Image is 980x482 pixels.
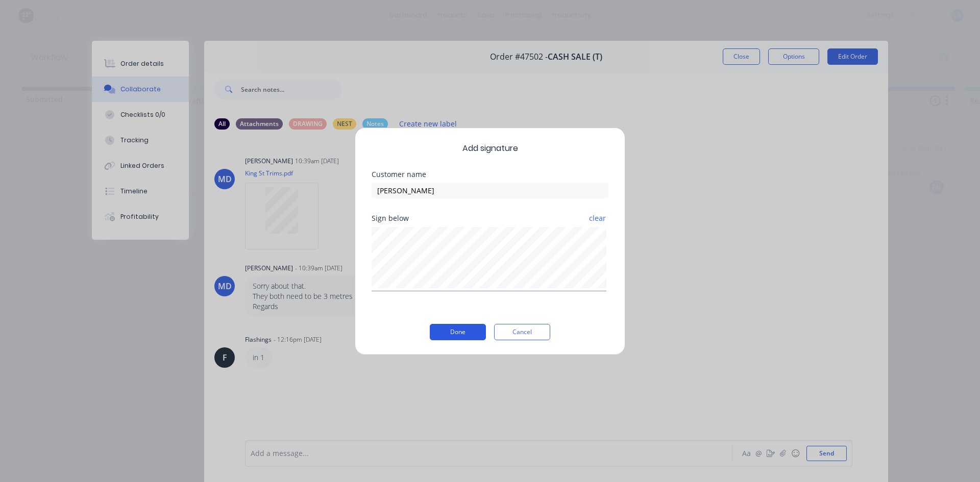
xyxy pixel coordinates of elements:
[372,183,608,198] input: Enter customer name
[589,209,606,227] button: clear
[372,215,608,222] div: Sign below
[372,142,608,155] span: Add signature
[494,324,550,340] button: Cancel
[372,171,608,178] div: Customer name
[430,324,486,340] button: Done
